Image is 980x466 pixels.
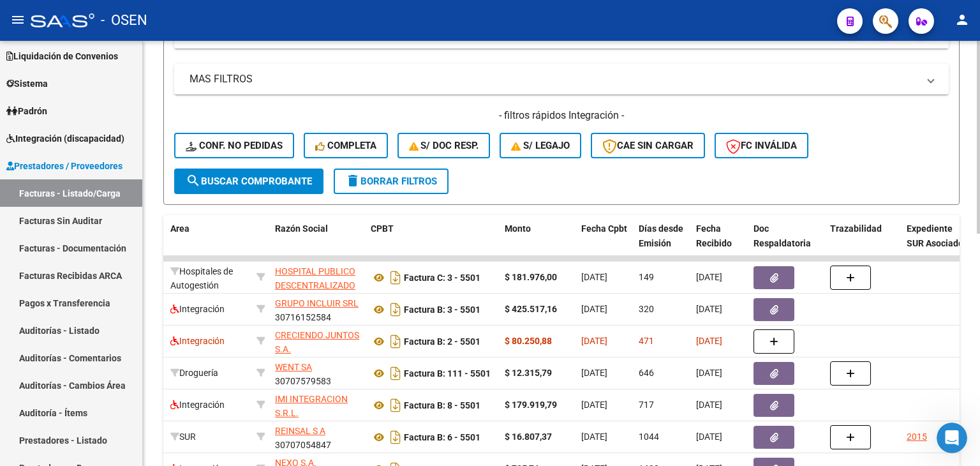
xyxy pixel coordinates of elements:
span: Integración (discapacidad) [6,132,124,146]
span: S/ legajo [511,140,570,151]
div: 30716152584 [275,296,360,323]
i: Descargar documento [387,363,404,384]
span: Monto [505,223,531,234]
i: Descargar documento [387,427,404,447]
span: Borrar Filtros [345,176,437,187]
span: S/ Doc Resp. [409,140,479,151]
strong: Factura B: 6 - 5501 [404,432,480,442]
div: 30709490571 [275,264,360,291]
span: [DATE] [581,272,607,282]
button: Conf. no pedidas [174,133,294,158]
span: Droguería [170,368,218,378]
span: 646 [639,368,654,378]
span: Completa [315,140,376,151]
datatable-header-cell: CPBT [366,215,500,271]
datatable-header-cell: Fecha Recibido [691,215,748,271]
strong: Factura C: 3 - 5501 [404,273,480,283]
mat-icon: search [186,173,201,188]
i: Descargar documento [387,267,404,288]
div: 30707054847 [275,424,360,451]
div: 33707563449 [275,328,360,355]
span: Sistema [6,77,48,91]
div: 30715165674 [275,392,360,419]
strong: $ 181.976,00 [505,272,557,282]
button: S/ Doc Resp. [397,133,491,158]
span: Trazabilidad [830,223,882,234]
button: FC Inválida [715,133,808,158]
span: [DATE] [696,432,722,442]
span: [DATE] [581,304,607,314]
span: Integración [170,304,225,314]
strong: $ 179.919,79 [505,400,557,410]
span: CRECIENDO JUNTOS S.A. [275,330,359,355]
mat-icon: menu [10,12,26,27]
mat-expansion-panel-header: MAS FILTROS [174,64,949,94]
span: Fecha Recibido [696,223,732,248]
span: [DATE] [696,368,722,378]
span: Liquidación de Convenios [6,49,118,63]
span: CAE SIN CARGAR [602,140,694,151]
span: HOSPITAL PUBLICO DESCENTRALIZADO [PERSON_NAME] [275,266,355,306]
span: [DATE] [696,400,722,410]
span: FC Inválida [726,140,797,151]
strong: $ 425.517,16 [505,304,557,314]
span: IMI INTEGRACION S.R.L. [275,394,348,419]
strong: Factura B: 8 - 5501 [404,400,480,410]
strong: Factura B: 3 - 5501 [404,304,480,315]
span: GRUPO INCLUIR SRL [275,298,359,308]
span: REINSAL S A [275,426,325,436]
span: [DATE] [581,432,607,442]
span: Expediente SUR Asociado [907,223,963,248]
button: Completa [304,133,388,158]
span: 1044 [639,432,659,442]
span: SUR [170,432,196,442]
datatable-header-cell: Expediente SUR Asociado [902,215,972,271]
datatable-header-cell: Fecha Cpbt [576,215,634,271]
strong: Factura B: 111 - 5501 [404,368,491,379]
span: - OSEN [101,6,147,34]
div: 30707579583 [275,360,360,387]
strong: Factura B: 2 - 5501 [404,336,480,347]
datatable-header-cell: Area [165,215,251,271]
span: [DATE] [581,336,607,346]
h4: - filtros rápidos Integración - [174,109,949,123]
span: CPBT [371,223,394,234]
span: Razón Social [275,223,328,234]
span: Doc Respaldatoria [754,223,811,248]
strong: $ 16.807,37 [505,432,552,442]
mat-panel-title: MAS FILTROS [189,72,918,86]
span: [DATE] [696,272,722,282]
datatable-header-cell: Días desde Emisión [634,215,691,271]
span: WENT SA [275,362,312,372]
div: 2015 [907,430,927,444]
button: Buscar Comprobante [174,169,323,194]
button: Borrar Filtros [334,169,449,194]
iframe: Intercom live chat [937,423,967,453]
i: Descargar documento [387,395,404,416]
span: Conf. no pedidas [186,140,283,151]
span: Integración [170,400,225,410]
mat-icon: delete [345,173,360,188]
i: Descargar documento [387,299,404,320]
datatable-header-cell: Monto [500,215,576,271]
datatable-header-cell: Trazabilidad [825,215,902,271]
span: 320 [639,304,654,314]
button: CAE SIN CARGAR [591,133,705,158]
span: 471 [639,336,654,346]
span: [DATE] [581,368,607,378]
span: Area [170,223,189,234]
span: [DATE] [581,400,607,410]
span: Padrón [6,104,47,118]
span: 717 [639,400,654,410]
strong: $ 80.250,88 [505,336,552,346]
strong: $ 12.315,79 [505,368,552,378]
span: Fecha Cpbt [581,223,627,234]
span: Hospitales de Autogestión [170,266,233,291]
mat-icon: person [954,12,970,27]
i: Descargar documento [387,331,404,352]
span: [DATE] [696,304,722,314]
span: Buscar Comprobante [186,176,312,187]
datatable-header-cell: Doc Respaldatoria [748,215,825,271]
span: Integración [170,336,225,346]
button: S/ legajo [500,133,581,158]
